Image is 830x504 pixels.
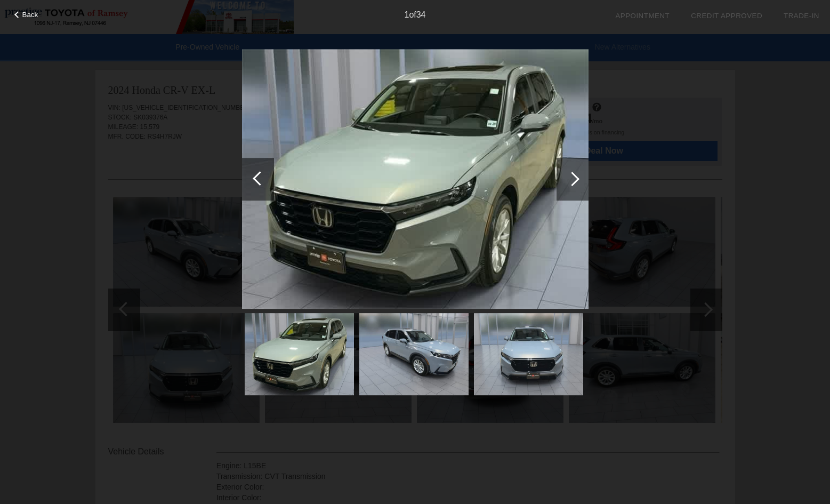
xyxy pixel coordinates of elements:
[404,10,409,19] span: 1
[359,313,469,395] img: 6830eddc9e20f67f958dd8bc.jpg
[242,49,589,309] img: 6830eddc9e20f67f958dbde9.jpg
[691,12,762,20] a: Credit Approved
[615,12,670,20] a: Appointment
[784,12,819,20] a: Trade-In
[416,10,426,19] span: 34
[245,313,354,395] img: 6830eddc9e20f67f958dbde9.jpg
[474,313,583,395] img: 6830eddb9e20f67f958dac01.jpg
[22,11,38,19] span: Back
